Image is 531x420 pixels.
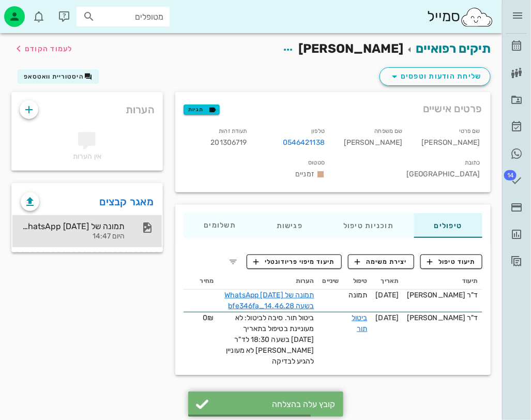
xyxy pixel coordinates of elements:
[226,313,314,366] span: ביטול תור. סיבה לביטול: לא מעוניינת בטיפול בתאריך [DATE] בשעה 18:30 לד"ר [PERSON_NAME] לא מעוניין...
[388,70,482,83] span: שליחת הודעות וטפסים
[18,69,99,84] button: היסטוריית וואטסאפ
[253,257,335,266] span: תיעוד מיפוי פריודונטלי
[184,273,218,290] th: מחיר
[355,257,407,266] span: יצירת משימה
[204,222,236,229] span: תשלומים
[247,254,342,269] button: תיעוד מיפוי פריודונטלי
[427,6,494,28] div: סמייל
[504,170,517,181] span: תג
[312,128,325,134] small: טלפון
[407,290,478,301] div: ד"ר [PERSON_NAME]
[318,273,343,290] th: שיניים
[406,170,480,178] span: [GEOGRAPHIC_DATA]
[414,213,482,238] div: טיפולים
[403,273,482,290] th: תיעוד
[203,313,214,322] span: 0₪
[411,123,489,155] div: [PERSON_NAME]
[298,41,403,56] span: [PERSON_NAME]
[219,128,247,134] small: תעודת זהות
[283,137,325,148] a: 0546421138
[348,291,368,299] span: תמונה
[309,159,325,166] small: סטטוס
[295,170,314,178] span: זמניים
[352,313,368,333] a: ביטול תור
[73,152,101,161] span: אין הערות
[31,8,37,14] span: תג
[211,138,247,147] span: 201306719
[100,193,154,210] a: מאגר קבצים
[24,73,84,80] span: היסטוריית וואטסאפ
[343,273,371,290] th: טיפול
[420,254,482,269] button: תיעוד טיפול
[21,221,125,231] div: תמונה של WhatsApp [DATE] בשעה 14.46.28_bfe346fa
[21,232,125,241] div: היום 14:47
[224,291,314,310] a: תמונה של WhatsApp [DATE] בשעה 14.46.28_bfe346fa
[407,312,478,323] div: ד"ר [PERSON_NAME]
[459,128,480,134] small: שם פרטי
[372,273,403,290] th: תאריך
[214,399,336,409] div: קובץ עלה בהצלחה
[333,123,411,155] div: [PERSON_NAME]
[376,313,399,322] span: [DATE]
[218,273,318,290] th: הערות
[256,213,323,238] div: פגישות
[380,67,491,86] button: שליחת הודעות וטפסים
[423,100,482,117] span: פרטים אישיים
[460,7,494,27] img: SmileCloud logo
[375,128,403,134] small: שם משפחה
[465,159,481,166] small: כתובת
[323,213,414,238] div: תוכניות טיפול
[184,104,220,115] button: תגיות
[25,44,73,53] span: לעמוד הקודם
[188,105,215,114] span: תגיות
[416,41,491,56] a: תיקים רפואיים
[348,254,415,269] button: יצירת משימה
[376,291,399,299] span: [DATE]
[428,257,476,266] span: תיעוד טיפול
[506,168,527,193] a: תג
[12,39,73,58] button: לעמוד הקודם
[11,92,163,122] div: הערות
